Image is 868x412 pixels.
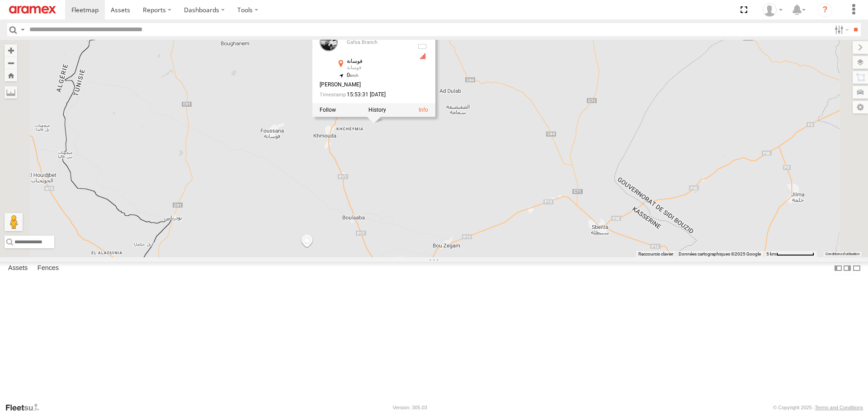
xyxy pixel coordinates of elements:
span: Données cartographiques ©2025 Google [679,251,761,256]
label: Search Filter Options [831,23,850,36]
label: Dock Summary Table to the Left [834,262,843,275]
a: Visit our Website [5,403,47,412]
button: Zoom out [5,57,17,69]
div: Version: 305.03 [393,405,427,410]
i: ? [818,3,832,17]
button: Échelle de la carte : 5 km pour 80 pixels [764,251,817,257]
img: aramex-logo.svg [9,6,56,14]
label: Realtime tracking of Asset [320,107,336,113]
div: Gafsa Branch [347,40,410,46]
div: No battery health information received from this device. [417,43,428,50]
label: Assets [4,262,32,275]
label: Hide Summary Table [852,262,861,275]
div: [PERSON_NAME] [320,82,410,88]
div: فوسانة [347,59,410,65]
div: فوسانة [347,66,410,71]
label: Search Query [19,23,26,36]
label: Map Settings [853,101,868,114]
div: © Copyright 2025 - [773,405,863,410]
a: Conditions d'utilisation [826,252,860,256]
button: Faites glisser Pegman sur la carte pour ouvrir Street View [5,213,23,231]
div: Date/time of location update [320,92,410,98]
button: Zoom Home [5,69,17,81]
label: Dock Summary Table to the Right [843,262,852,275]
span: 5 km [766,251,776,256]
a: Terms and Conditions [815,405,863,410]
div: Youssef Smat [759,3,786,17]
button: Raccourcis clavier [638,251,673,257]
label: Measure [5,86,17,99]
label: View Asset History [368,107,386,113]
a: View Asset Details [320,33,338,52]
div: GSM Signal = 1 [417,53,428,60]
button: Zoom in [5,44,17,57]
label: Fences [33,262,63,275]
span: 0 [347,72,359,79]
a: View Asset Details [419,107,428,113]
